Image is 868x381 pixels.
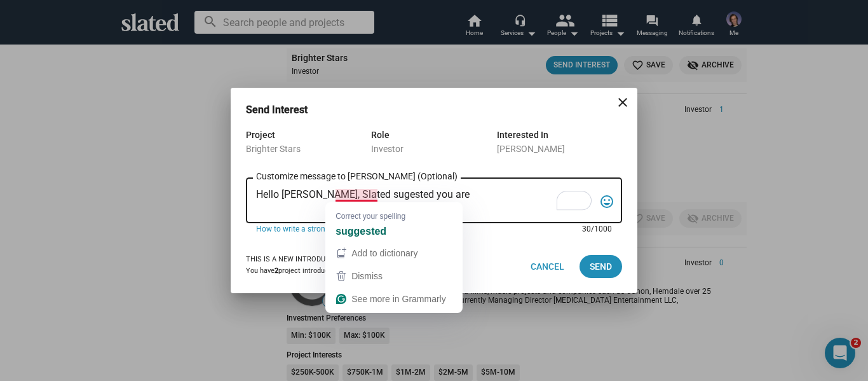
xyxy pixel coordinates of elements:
[590,255,612,278] span: Send
[371,127,496,142] div: Role
[371,142,496,155] div: Investor
[531,255,564,278] span: Cancel
[497,127,622,142] div: Interested In
[246,127,371,142] div: Project
[246,267,438,276] div: You have project introductions remaining [DATE].
[256,223,569,235] a: How to write a strong match intro
[599,192,614,212] mat-icon: tag_faces
[246,103,325,116] h3: Send Interest
[246,255,346,263] strong: This is a new introduction
[497,142,622,155] div: [PERSON_NAME]
[246,142,371,155] div: Brighter Stars
[256,189,594,213] textarea: To enrich screen reader interactions, please activate Accessibility in Grammarly extension settings
[520,255,574,278] button: Cancel
[582,225,612,235] mat-hint: 30/1000
[615,95,630,110] mat-icon: close
[580,255,622,278] button: Send
[275,267,278,275] b: 2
